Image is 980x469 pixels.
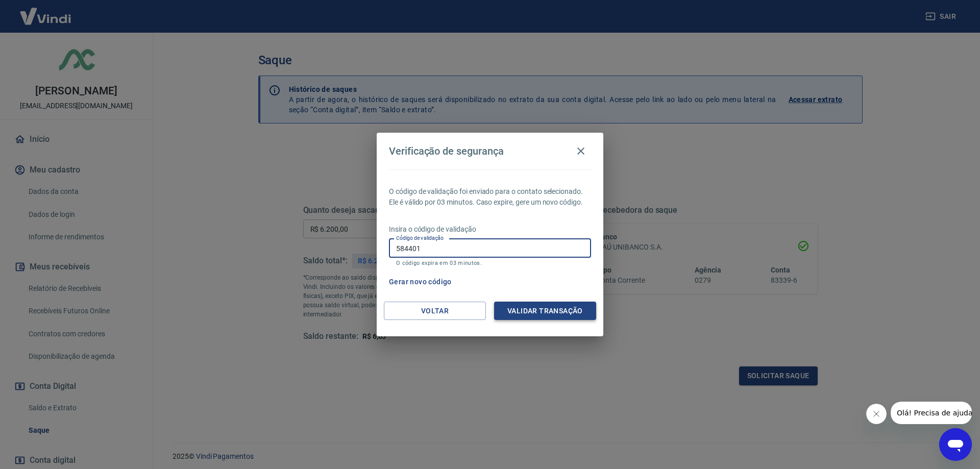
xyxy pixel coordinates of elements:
button: Validar transação [494,302,596,320]
label: Código de validação [396,234,444,242]
p: Insira o código de validação [389,224,591,235]
p: O código expira em 03 minutos. [396,260,584,266]
button: Voltar [384,302,486,320]
span: Olá! Precisa de ajuda? [6,7,86,15]
iframe: Botão para abrir a janela de mensagens [939,428,972,461]
p: O código de validação foi enviado para o contato selecionado. Ele é válido por 03 minutos. Caso e... [389,186,591,208]
iframe: Mensagem da empresa [891,402,972,424]
iframe: Fechar mensagem [866,404,887,424]
h4: Verificação de segurança [389,145,504,157]
button: Gerar novo código [385,273,456,291]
